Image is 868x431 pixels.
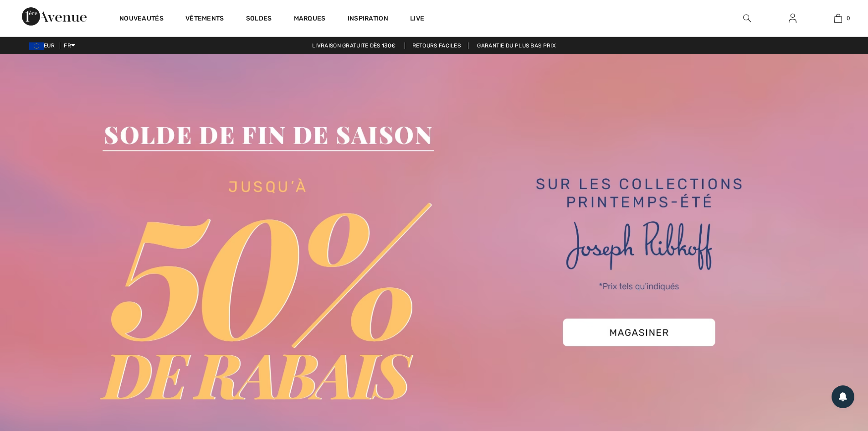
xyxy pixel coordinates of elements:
[405,42,469,49] a: Retours faciles
[64,42,75,49] span: FR
[29,42,58,49] span: EUR
[743,13,751,24] img: recherche
[185,15,224,24] a: Vêtements
[348,15,388,24] span: Inspiration
[470,42,563,49] a: Garantie du plus bas prix
[305,42,403,49] a: Livraison gratuite dès 130€
[410,14,424,23] a: Live
[816,13,860,24] a: 0
[834,13,842,24] img: Mon panier
[246,15,272,24] a: Soldes
[22,7,87,26] img: 1ère Avenue
[781,13,804,24] a: Se connecter
[119,15,164,24] a: Nouveautés
[294,15,326,24] a: Marques
[847,14,850,22] span: 0
[789,13,796,24] img: Mes infos
[29,42,44,50] img: Euro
